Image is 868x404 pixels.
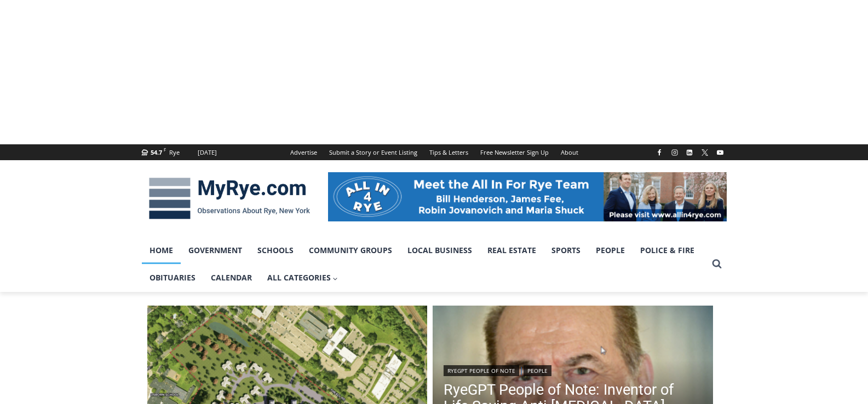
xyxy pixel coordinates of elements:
a: Local Business [400,237,480,264]
img: All in for Rye [328,172,727,221]
a: Police & Fire [633,237,702,264]
a: Facebook [653,146,666,159]
div: [DATE] [198,148,217,157]
a: Calendar [203,264,260,291]
span: All Categories [267,272,338,284]
a: People [524,365,551,376]
a: Real Estate [480,237,544,264]
a: YouTube [714,146,727,159]
nav: Secondary Navigation [284,144,584,160]
a: People [588,237,633,264]
a: Obituaries [142,264,203,291]
div: | [444,363,702,376]
button: View Search Form [707,254,727,274]
a: Linkedin [683,146,696,159]
a: Tips & Letters [423,144,474,160]
a: Instagram [668,146,681,159]
a: Community Groups [301,237,400,264]
a: Sports [544,237,588,264]
a: About [555,144,584,160]
a: Submit a Story or Event Listing [323,144,423,160]
a: Advertise [284,144,323,160]
nav: Primary Navigation [142,237,707,292]
span: F [164,147,166,153]
a: Government [181,237,250,264]
a: Home [142,237,181,264]
a: X [698,146,711,159]
img: MyRye.com [142,170,317,227]
span: 54.7 [151,148,162,156]
a: RyeGPT People of Note [444,365,519,376]
div: Rye [169,148,180,157]
a: Free Newsletter Sign Up [474,144,555,160]
a: All Categories [260,264,346,291]
a: Schools [250,237,301,264]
